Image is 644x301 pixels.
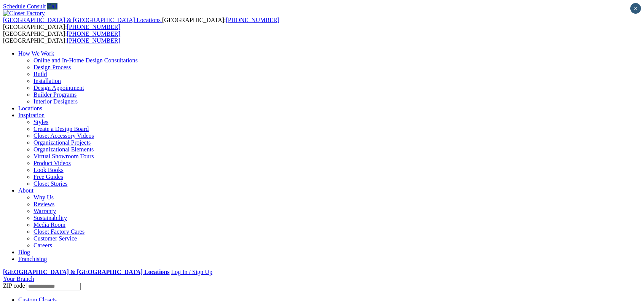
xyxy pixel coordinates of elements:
a: Careers [33,242,52,248]
a: Builder Programs [33,91,77,98]
a: Inspiration [18,112,45,118]
a: Styles [33,119,48,125]
a: [GEOGRAPHIC_DATA] & [GEOGRAPHIC_DATA] Locations [3,17,162,23]
span: [GEOGRAPHIC_DATA]: [GEOGRAPHIC_DATA]: [3,17,279,30]
a: Locations [18,105,42,111]
a: Build [33,71,47,77]
a: Online and In-Home Design Consultations [33,57,138,64]
span: [GEOGRAPHIC_DATA]: [GEOGRAPHIC_DATA]: [3,30,120,44]
a: Closet Factory Cares [33,228,84,235]
a: Product Videos [33,160,71,166]
a: Franchising [18,256,47,262]
span: ZIP code [3,282,25,289]
a: Design Appointment [33,84,84,91]
a: [PHONE_NUMBER] [67,30,120,37]
a: Schedule Consult [3,3,46,10]
a: Design Process [33,64,71,70]
a: Call [47,3,57,10]
a: Installation [33,78,61,84]
a: Sustainability [33,215,67,221]
a: Look Books [33,167,64,173]
input: Enter your Zip code [27,283,81,290]
a: Media Room [33,221,65,228]
a: [GEOGRAPHIC_DATA] & [GEOGRAPHIC_DATA] Locations [3,269,169,275]
a: Log In / Sign Up [171,269,212,275]
button: Close [630,3,641,14]
a: Closet Stories [33,180,67,187]
a: [PHONE_NUMBER] [226,17,279,23]
a: How We Work [18,50,54,57]
span: [GEOGRAPHIC_DATA] & [GEOGRAPHIC_DATA] Locations [3,17,161,23]
a: Blog [18,249,30,255]
a: Warranty [33,208,56,214]
a: About [18,187,33,194]
a: Why Us [33,194,54,201]
a: Free Guides [33,174,63,180]
a: Customer Service [33,235,77,242]
a: Create a Design Board [33,126,89,132]
a: Your Branch [3,276,34,282]
a: Organizational Elements [33,146,94,153]
a: [PHONE_NUMBER] [67,24,120,30]
a: Organizational Projects [33,139,91,146]
a: Reviews [33,201,54,207]
a: [PHONE_NUMBER] [67,37,120,44]
img: Closet Factory [3,10,45,17]
a: Closet Accessory Videos [33,132,94,139]
a: Interior Designers [33,98,78,105]
a: Virtual Showroom Tours [33,153,94,159]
